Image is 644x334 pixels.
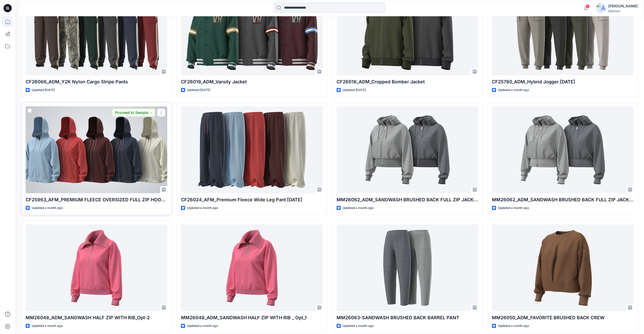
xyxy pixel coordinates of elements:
a: CF26024_AFM_Premium Fleece Wide Leg Pant 02SEP25 [181,107,323,193]
p: MM26048_ADM_SANDWASH HALF ZIP WITH RIB_Opt-2 [26,314,167,321]
div: Walmart [608,9,638,13]
p: Updated [DATE] [187,87,210,93]
p: Updated a month ago [187,205,218,211]
p: CF26018_ADM_Cropped Bomber Jacket [337,78,478,85]
p: MM26062_ADM_SANDWASH BRUSHED BACK FULL ZIP JACKET OPT-2 [337,196,478,203]
span: 5 [586,4,590,8]
p: MM26050_ADM_FAVORITE BRUSHED BACK CREW [492,314,634,321]
a: MM26062_ADM_SANDWASH BRUSHED BACK FULL ZIP JACKET OPT-2 [337,107,478,193]
a: MM26063-SANDWASH BRUSHED BACK BARREL PANT [337,224,478,311]
p: Updated a month ago [343,323,374,329]
a: MM26062_ADM_SANDWASH BRUSHED BACK FULL ZIP JACKET OPT-1 [492,107,634,193]
p: CF26019_ADM_Varsity Jacket [181,78,323,85]
p: MM26063-SANDWASH BRUSHED BACK BARREL PANT [337,314,478,321]
p: Updated a month ago [32,323,63,329]
p: Updated a month ago [498,323,529,329]
p: Updated a month ago [498,205,529,211]
p: CF25963_AFM_PREMIUM FLEECE OVERSIZED FULL ZIP HOODIE [26,196,167,203]
div: [PERSON_NAME] [608,3,638,9]
p: MM26062_ADM_SANDWASH BRUSHED BACK FULL ZIP JACKET OPT-1 [492,196,634,203]
p: Updated a month ago [343,205,374,211]
img: avatar [596,3,606,13]
p: CF26024_AFM_Premium Fleece Wide Leg Pant [DATE] [181,196,323,203]
p: MM26048_ADM_SANDWASH HALF ZIP WITH RIB _ Opt_1 [181,314,323,321]
p: CF26066_ADM_Y2K Nylon Cargo Stripe Pants [26,78,167,85]
p: CF25780_ADM_Hybrid Jogger [DATE] [492,78,634,85]
p: Updated [DATE] [32,87,55,93]
a: MM26048_ADM_SANDWASH HALF ZIP WITH RIB_Opt-2 [26,224,167,311]
p: Updated a month ago [498,87,529,93]
p: Updated a month ago [187,323,218,329]
a: MM26048_ADM_SANDWASH HALF ZIP WITH RIB _ Opt_1 [181,224,323,311]
p: Updated [DATE] [343,87,366,93]
a: CF25963_AFM_PREMIUM FLEECE OVERSIZED FULL ZIP HOODIE [26,107,167,193]
p: Updated a month ago [32,205,63,211]
a: MM26050_ADM_FAVORITE BRUSHED BACK CREW [492,224,634,311]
